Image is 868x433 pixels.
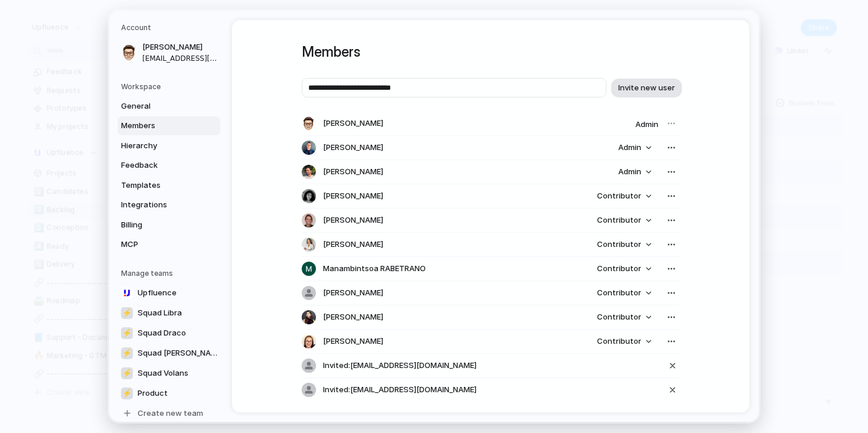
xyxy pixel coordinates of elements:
[611,79,682,97] button: Invite new user
[121,159,197,171] span: Feedback
[118,196,220,214] a: Integrations
[597,312,641,324] span: Contributor
[590,236,658,253] button: Contributor
[618,82,675,94] span: Invite new user
[118,284,224,302] a: Upfluence
[118,404,224,423] a: Create new team
[121,268,220,279] h5: Manage teams
[590,188,658,204] button: Contributor
[323,215,383,227] span: [PERSON_NAME]
[121,388,133,399] div: ⚡
[118,116,220,135] a: Members
[611,164,658,180] button: Admin
[597,288,641,299] span: Contributor
[323,239,383,251] span: [PERSON_NAME]
[597,263,641,275] span: Contributor
[121,367,133,379] div: ⚡
[118,304,224,323] a: ⚡Squad Libra
[121,199,197,211] span: Integrations
[138,307,182,319] span: Squad Libra
[597,336,641,348] span: Contributor
[590,285,658,301] button: Contributor
[138,408,203,419] span: Create new team
[323,312,383,324] span: [PERSON_NAME]
[590,212,658,229] button: Contributor
[142,41,218,53] span: [PERSON_NAME]
[618,167,641,178] span: Admin
[118,216,220,235] a: Billing
[323,191,383,203] span: [PERSON_NAME]
[121,140,197,152] span: Hierarchy
[138,347,220,359] span: Squad [PERSON_NAME]
[138,327,186,339] span: Squad Draco
[323,142,383,154] span: [PERSON_NAME]
[590,333,658,350] button: Contributor
[323,385,477,396] span: Invited: [EMAIL_ADDRESS][DOMAIN_NAME]
[138,388,168,399] span: Product
[138,367,188,379] span: Squad Volans
[590,261,658,277] button: Contributor
[118,344,224,363] a: ⚡Squad [PERSON_NAME]
[118,97,220,116] a: General
[121,239,197,250] span: MCP
[635,119,658,129] span: Admin
[121,82,220,92] h5: Workspace
[118,38,220,67] a: [PERSON_NAME][EMAIL_ADDRESS][DOMAIN_NAME]
[118,384,224,403] a: ⚡Product
[138,287,177,299] span: Upfluence
[118,364,224,383] a: ⚡Squad Volans
[323,288,383,299] span: [PERSON_NAME]
[118,176,220,195] a: Templates
[121,100,197,112] span: General
[302,41,680,63] h1: Members
[323,360,477,372] span: Invited: [EMAIL_ADDRESS][DOMAIN_NAME]
[121,22,220,33] h5: Account
[597,239,641,251] span: Contributor
[118,136,220,155] a: Hierarchy
[597,191,641,203] span: Contributor
[611,139,658,156] button: Admin
[121,307,133,319] div: ⚡
[121,347,133,359] div: ⚡
[121,180,197,191] span: Templates
[323,118,383,130] span: [PERSON_NAME]
[323,336,383,348] span: [PERSON_NAME]
[597,215,641,227] span: Contributor
[618,142,641,154] span: Admin
[590,309,658,325] button: Contributor
[121,219,197,231] span: Billing
[118,156,220,175] a: Feedback
[323,167,383,178] span: [PERSON_NAME]
[121,120,197,132] span: Members
[118,324,224,343] a: ⚡Squad Draco
[323,263,426,275] span: Manambintsoa RABETRANO
[118,235,220,254] a: MCP
[142,53,218,64] span: [EMAIL_ADDRESS][DOMAIN_NAME]
[121,327,133,339] div: ⚡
